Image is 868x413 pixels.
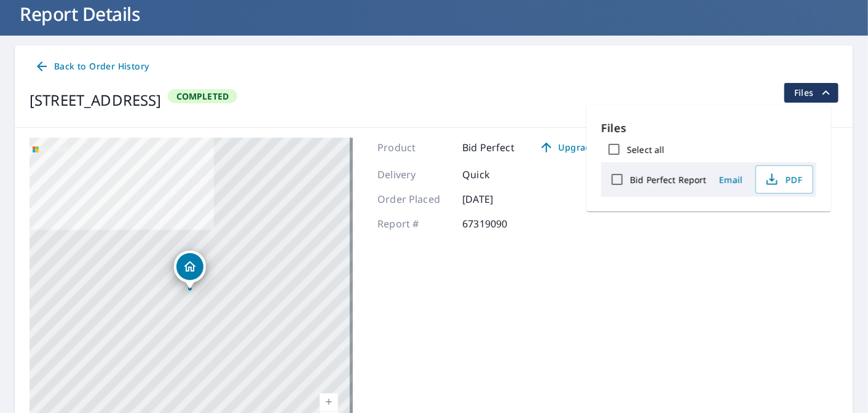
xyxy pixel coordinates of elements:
button: Email [711,170,751,189]
a: Upgrade [529,138,606,157]
span: Upgrade [537,140,599,155]
h1: Report Details [15,1,853,26]
button: PDF [756,165,813,194]
p: 67319090 [462,216,536,231]
p: Order Placed [377,192,451,206]
p: [DATE] [462,192,536,206]
p: Bid Perfect [462,140,515,155]
div: [STREET_ADDRESS] [30,89,162,111]
span: Completed [169,90,237,102]
p: Delivery [377,167,451,182]
span: PDF [763,172,803,187]
p: Quick [462,167,536,182]
p: Report # [377,216,451,231]
div: Dropped pin, building 1, Residential property, 1426 Milan Ave Coral Gables, FL 33134 [174,251,206,289]
label: Bid Perfect Report [630,174,706,186]
span: Email [716,174,746,186]
span: Files [794,85,834,100]
a: Current Level 17, Zoom In [320,393,338,412]
a: Back to Order History [30,55,154,78]
p: Product [377,140,451,155]
span: Back to Order History [34,59,149,74]
p: Files [601,120,816,136]
button: filesDropdownBtn-67319090 [784,83,838,103]
label: Select all [627,144,665,155]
